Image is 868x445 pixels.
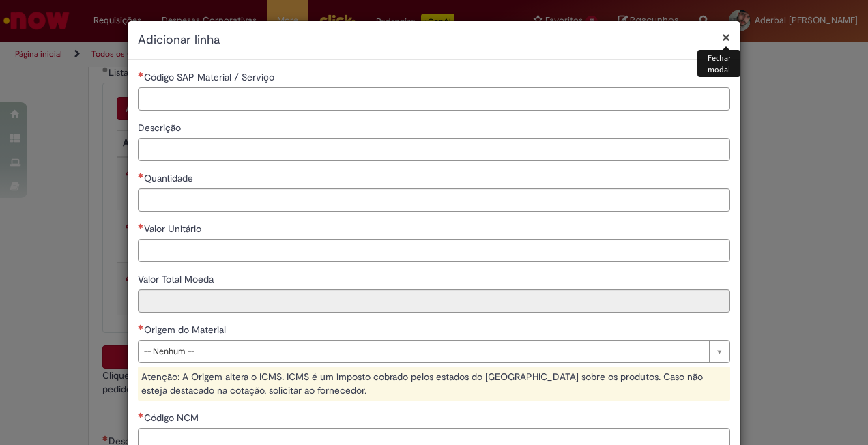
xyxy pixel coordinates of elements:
[144,71,277,83] span: Código SAP Material / Serviço
[138,239,730,262] input: Valor Unitário
[138,188,730,212] input: Quantidade
[138,367,730,401] div: Atenção: A Origem altera o ICMS. ICMS é um imposto cobrado pelos estados do [GEOGRAPHIC_DATA] sob...
[138,273,216,285] span: Somente leitura - Valor Total Moeda
[138,289,730,313] input: Valor Total Moeda
[138,412,144,418] span: Necessários
[138,121,184,134] span: Descrição
[138,87,730,111] input: Código SAP Material / Serviço
[138,173,144,178] span: Necessários
[144,222,204,235] span: Valor Unitário
[138,31,730,49] h2: Adicionar linha
[138,72,144,77] span: Necessários
[144,341,702,362] span: -- Nenhum --
[138,138,730,161] input: Descrição
[138,223,144,229] span: Necessários
[697,50,740,77] div: Fechar modal
[722,30,730,44] button: Fechar modal
[144,172,196,184] span: Quantidade
[144,324,229,336] span: Origem do Material
[144,412,201,424] span: Código NCM
[138,324,144,330] span: Necessários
